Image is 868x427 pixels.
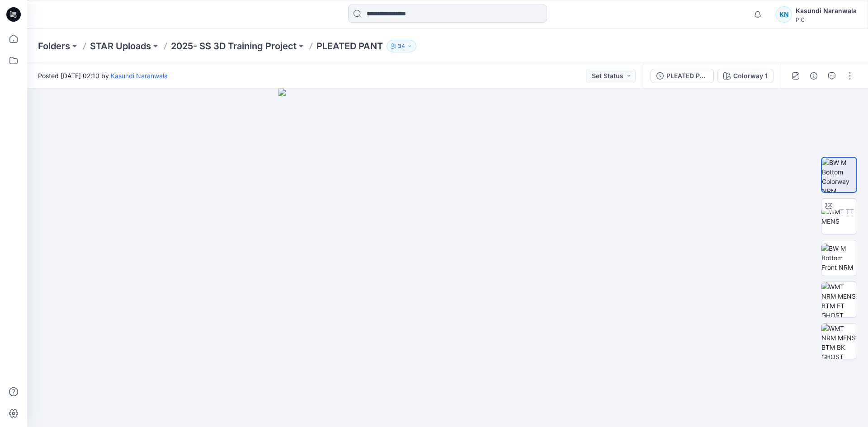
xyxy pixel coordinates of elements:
button: PLEATED PANT [651,69,714,83]
p: 34 [398,41,405,51]
img: BW M Bottom Front NRM [821,244,857,272]
div: Kasundi Naranwala [796,5,857,16]
button: Details [807,69,821,83]
img: WMT NRM MENS BTM BK GHOST [821,324,857,359]
div: KN [776,6,792,23]
div: PIC [796,16,857,23]
a: Kasundi Naranwala [111,72,168,80]
img: BW M Bottom Colorway NRM [822,158,856,192]
div: PLEATED PANT [666,71,708,81]
button: Colorway 1 [717,69,774,83]
img: WMT NRM MENS BTM FT GHOST [821,282,857,317]
a: 2025- SS 3D Training Project [171,40,297,52]
a: Folders [38,40,70,52]
div: Colorway 1 [733,71,768,81]
p: PLEATED PANT [316,40,383,52]
span: Posted [DATE] 02:10 by [38,71,168,80]
a: STAR Uploads [90,40,151,52]
button: 34 [387,40,416,52]
img: eyJhbGciOiJIUzI1NiIsImtpZCI6IjAiLCJzbHQiOiJzZXMiLCJ0eXAiOiJKV1QifQ.eyJkYXRhIjp7InR5cGUiOiJzdG9yYW... [278,89,617,427]
img: WMT TT MENS [821,207,857,226]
